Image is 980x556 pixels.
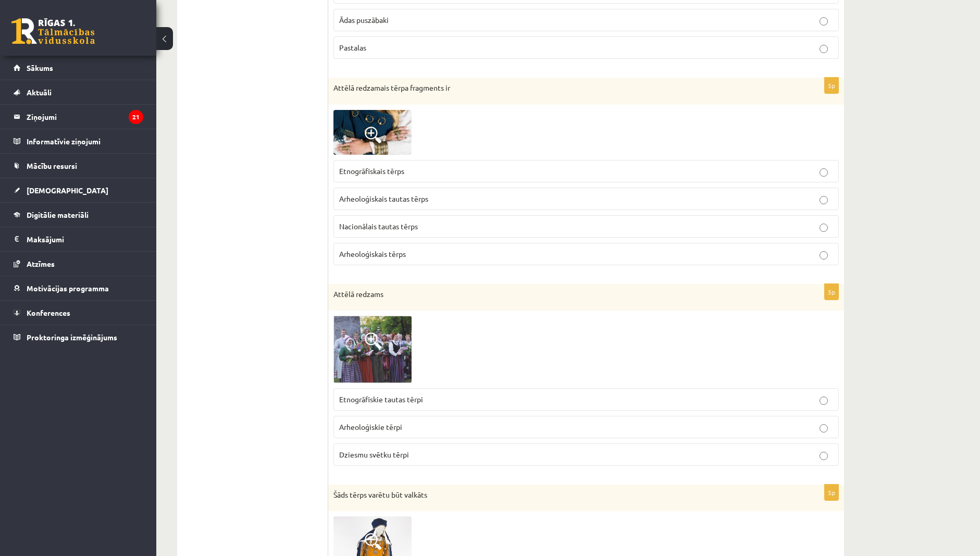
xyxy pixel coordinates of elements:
[14,105,143,129] a: Ziņojumi21
[824,484,839,501] p: 5p
[14,154,143,178] a: Mācību resursi
[824,77,839,94] p: 5p
[820,45,828,53] input: Pastalas
[339,194,428,203] span: Arheoloģiskais tautas tērps
[14,227,143,251] a: Maksājumi
[339,249,406,258] span: Arheoloģiskais tērps
[333,490,787,500] p: Šāds tērps varētu būt valkāts
[27,161,77,170] span: Mācību resursi
[820,424,828,433] input: Arheoloģiskie tērpi
[339,450,409,459] span: Dziesmu svētku tērpi
[14,80,143,104] a: Aktuāli
[27,88,52,97] span: Aktuāli
[333,289,787,300] p: Attēlā redzams
[27,105,143,129] legend: Ziņojumi
[820,397,828,405] input: Etnogrāfiskie tautas tērpi
[27,63,53,72] span: Sākums
[820,196,828,204] input: Arheoloģiskais tautas tērps
[333,110,412,155] img: 1.jpg
[11,18,95,44] a: Rīgas 1. Tālmācības vidusskola
[129,110,143,124] i: 21
[820,452,828,460] input: Dziesmu svētku tērpi
[333,316,412,383] img: 1.png
[14,129,143,153] a: Informatīvie ziņojumi
[14,325,143,349] a: Proktoringa izmēģinājums
[820,224,828,232] input: Nacionālais tautas tērps
[333,83,787,93] p: Attēlā redzamais tērpa fragments ir
[824,283,839,300] p: 5p
[339,422,402,431] span: Arheoloģiskie tērpi
[339,166,404,176] span: Etnogrāfiskais tērps
[27,308,70,317] span: Konferences
[27,332,117,342] span: Proktoringa izmēģinājums
[339,43,366,52] span: Pastalas
[14,252,143,276] a: Atzīmes
[27,283,109,293] span: Motivācijas programma
[14,178,143,202] a: [DEMOGRAPHIC_DATA]
[339,221,418,231] span: Nacionālais tautas tērps
[14,203,143,227] a: Digitālie materiāli
[27,227,143,251] legend: Maksājumi
[14,276,143,300] a: Motivācijas programma
[820,17,828,26] input: Ādas puszābaki
[14,56,143,80] a: Sākums
[27,129,143,153] legend: Informatīvie ziņojumi
[27,210,89,219] span: Digitālie materiāli
[820,168,828,177] input: Etnogrāfiskais tērps
[820,251,828,260] input: Arheoloģiskais tērps
[339,15,389,24] span: Ādas puszābaki
[27,186,108,195] span: [DEMOGRAPHIC_DATA]
[27,259,55,268] span: Atzīmes
[14,301,143,325] a: Konferences
[339,394,423,404] span: Etnogrāfiskie tautas tērpi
